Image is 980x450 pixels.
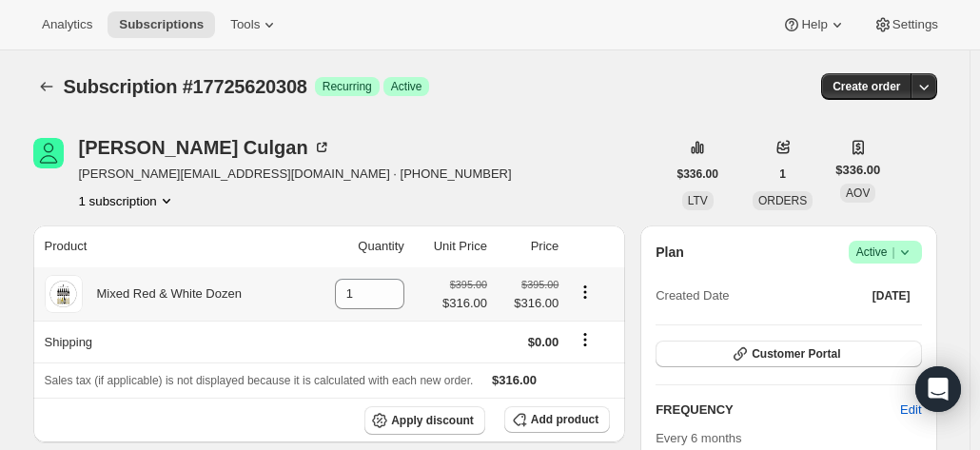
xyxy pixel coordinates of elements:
small: $395.00 [521,279,559,290]
h2: Plan [656,243,684,262]
button: Analytics [30,11,104,38]
span: $316.00 [442,294,487,313]
button: Settings [862,11,950,38]
th: Quantity [306,225,409,267]
th: Product [33,225,307,267]
span: [DATE] [872,288,911,303]
span: [PERSON_NAME][EMAIL_ADDRESS][DOMAIN_NAME] · [PHONE_NUMBER] [79,165,512,184]
span: Help [801,17,827,32]
span: Sales tax (if applicable) is not displayed because it is calculated with each new order. [45,374,474,387]
span: Created Date [656,286,729,305]
h2: FREQUENCY [656,401,900,420]
button: $336.00 [666,161,730,187]
span: Edit [900,401,921,420]
button: Subscriptions [108,11,215,38]
span: AOV [846,186,870,200]
small: $395.00 [450,279,487,290]
button: [DATE] [861,283,922,309]
span: $0.00 [528,335,559,349]
span: Create order [833,79,900,94]
span: Active [856,243,914,262]
th: Unit Price [410,225,493,267]
span: Customer Portal [752,346,840,362]
span: Every 6 months [656,431,741,445]
button: Create order [821,73,911,100]
span: $316.00 [499,294,559,313]
button: Subscriptions [33,73,60,100]
span: LTV [688,194,708,207]
span: $336.00 [835,161,880,180]
button: 1 [768,161,797,187]
span: Libby Culgan [33,138,64,168]
div: [PERSON_NAME] Culgan [79,138,331,157]
span: Apply discount [391,413,474,428]
span: 1 [779,166,786,182]
span: Subscriptions [119,17,204,32]
button: Shipping actions [570,329,600,350]
span: Recurring [323,79,372,94]
div: Open Intercom Messenger [915,366,961,412]
button: Apply discount [364,406,485,435]
span: | [892,245,894,260]
span: Tools [230,17,260,32]
span: Active [391,79,422,94]
button: Customer Portal [656,341,921,367]
button: Tools [219,11,290,38]
span: Add product [531,412,598,427]
span: Analytics [42,17,92,32]
th: Price [493,225,564,267]
button: Edit [889,395,932,425]
div: Mixed Red & White Dozen [83,284,242,303]
th: Shipping [33,321,307,362]
span: $336.00 [677,166,718,182]
button: Product actions [570,282,600,303]
span: Subscription #17725620308 [64,76,307,97]
button: Add product [504,406,610,433]
button: Product actions [79,191,176,210]
span: ORDERS [758,194,807,207]
span: $316.00 [492,373,537,387]
button: Help [771,11,857,38]
span: Settings [892,17,938,32]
